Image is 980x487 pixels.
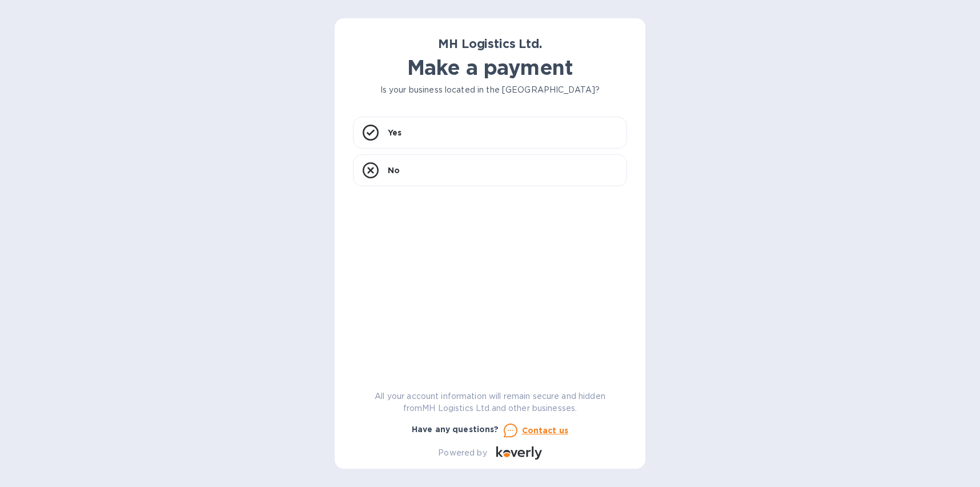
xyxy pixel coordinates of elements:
p: Powered by [438,447,487,459]
p: All your account information will remain secure and hidden from MH Logistics Ltd. and other busin... [353,390,627,414]
u: Contact us [522,426,569,435]
b: MH Logistics Ltd. [438,37,541,51]
p: No [388,165,400,176]
p: Yes [388,127,401,138]
h1: Make a payment [353,55,627,79]
b: Have any questions? [412,425,499,434]
p: Is your business located in the [GEOGRAPHIC_DATA]? [353,84,627,96]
